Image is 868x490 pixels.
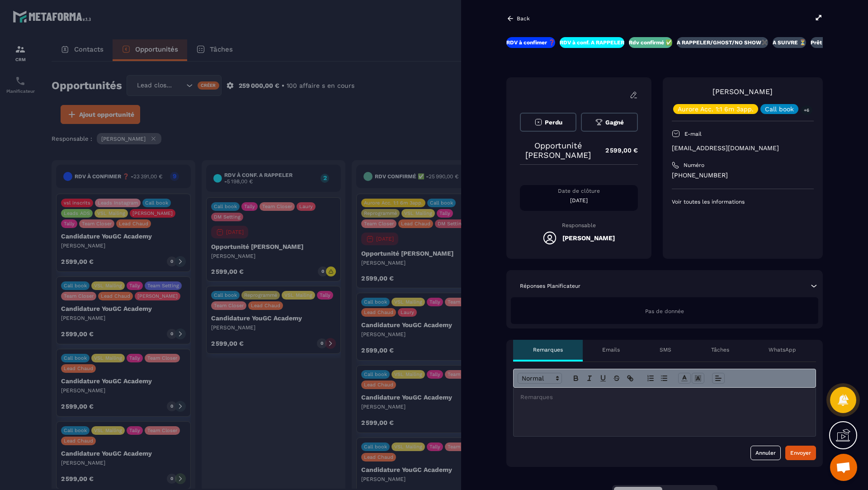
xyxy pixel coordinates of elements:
div: Ouvrir le chat [830,454,857,481]
span: Gagné [605,119,624,126]
span: Pas de donnée [645,308,684,314]
p: Emails [602,346,620,353]
p: SMS [660,346,671,353]
p: Opportunité [PERSON_NAME] [520,141,596,160]
button: Gagné [581,113,637,132]
p: [EMAIL_ADDRESS][DOMAIN_NAME] [672,144,814,152]
span: Perdu [545,119,562,126]
p: WhatsApp [769,346,796,353]
button: Perdu [520,113,576,132]
p: Aurore Acc. 1:1 6m 3app. [678,106,754,112]
p: [PHONE_NUMBER] [672,171,814,180]
p: Date de clôture [520,187,638,195]
p: Responsable [520,222,638,228]
a: [PERSON_NAME] [712,87,773,96]
p: [DATE] [520,197,638,204]
button: Envoyer [785,446,816,460]
p: +6 [801,105,812,115]
p: 2 599,00 € [596,142,638,159]
p: Voir toutes les informations [672,198,814,205]
h5: [PERSON_NAME] [562,234,615,242]
p: Tâches [711,346,729,353]
p: Call book [765,106,794,112]
p: Numéro [684,162,704,169]
p: Réponses Planificateur [520,282,580,290]
div: Envoyer [790,448,811,457]
p: E-mail [684,130,702,138]
button: Annuler [750,446,781,460]
p: Remarques [533,346,563,353]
